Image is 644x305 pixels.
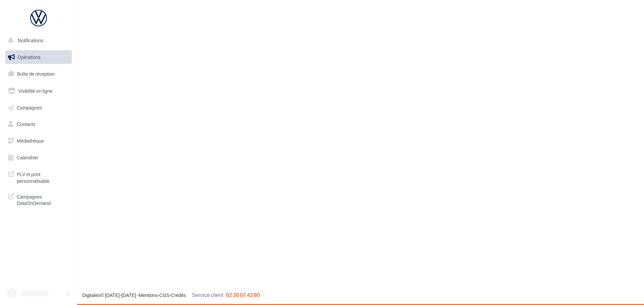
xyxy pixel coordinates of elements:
a: Visibilité en ligne [4,84,73,98]
a: Crédits [171,292,186,298]
a: Calendrier [4,151,73,165]
a: Campagnes [4,101,73,115]
span: Calendrier [17,155,39,160]
span: Visibilité en ligne [18,88,52,94]
a: Contacts [4,117,73,131]
span: Notifications [18,37,43,43]
a: PLV et print personnalisable [4,167,73,187]
span: Campagnes DataOnDemand [17,192,69,207]
span: © [DATE]-[DATE] - - - [82,292,260,298]
a: Campagnes DataOnDemand [4,189,73,209]
span: Contacts [17,121,35,127]
a: Digitaleo [82,292,100,298]
span: 02 30 07 43 80 [226,292,260,298]
span: Médiathèque [17,138,44,144]
span: Boîte de réception [17,71,55,77]
a: Opérations [4,50,73,64]
span: Opérations [17,54,40,60]
a: Médiathèque [4,134,73,148]
span: PLV et print personnalisable [17,170,69,184]
span: Service client [192,292,223,298]
a: Mentions [139,292,158,298]
a: CGS [159,292,169,298]
a: Boîte de réception [4,67,73,81]
span: Campagnes [17,104,42,110]
button: Notifications [4,33,70,48]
